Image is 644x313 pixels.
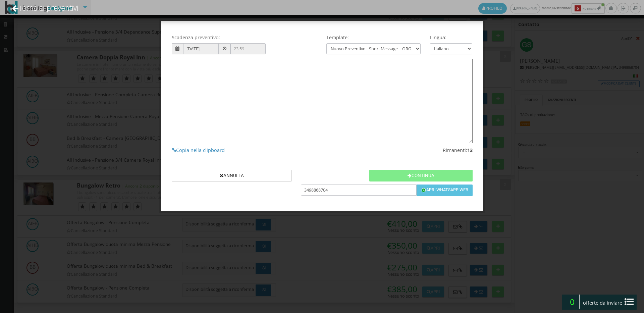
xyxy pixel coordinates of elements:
[467,147,473,153] b: 13
[172,170,292,181] button: Annulla
[326,35,421,40] h4: Template:
[421,188,426,193] img: whatsapp-50.png
[172,35,266,40] h4: Scadenza preventivo:
[417,185,472,196] button: Apri Whatsapp Web
[183,43,219,54] input: Tra 14 GIORNI
[230,43,266,54] input: 23:59
[301,185,417,196] input: Numero whatsapp
[172,147,473,153] a: Copia nella clipboard
[430,35,472,40] h4: Lingua:
[565,295,580,309] span: 0
[581,298,625,308] span: offerte da inviare
[443,147,473,153] h4: Rimanenti:
[369,170,472,181] button: Continua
